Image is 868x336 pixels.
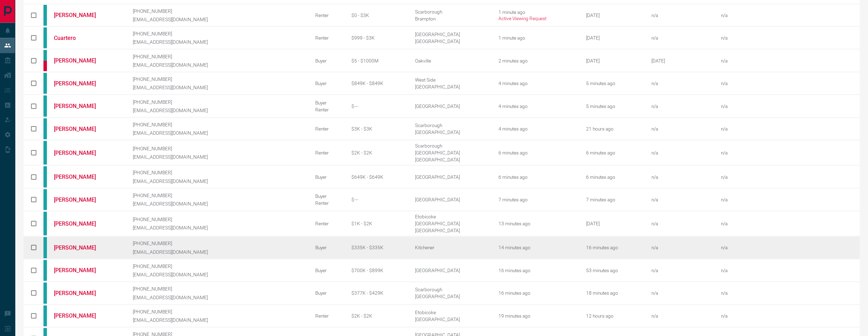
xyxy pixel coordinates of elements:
[315,290,341,296] div: Buyer
[721,290,808,296] p: n/a
[651,245,711,250] div: n/a
[315,174,341,180] div: Buyer
[54,196,106,203] a: [PERSON_NAME]
[651,58,711,64] div: January 27th 2022, 10:25:15 AM
[315,35,341,41] div: Renter
[43,212,47,235] div: condos.ca
[351,268,405,273] div: $700K - $899K
[415,9,488,15] div: Scarborough
[415,129,488,135] div: [GEOGRAPHIC_DATA]
[133,76,305,82] p: [PHONE_NUMBER]
[351,290,405,296] div: $377K - $429K
[415,245,488,250] div: Kitchener
[43,237,47,258] div: condos.ca
[651,126,711,132] div: n/a
[351,58,405,64] div: $5 - $1000M
[415,32,488,37] div: [GEOGRAPHIC_DATA]
[315,245,341,250] div: Buyer
[415,103,488,109] div: [GEOGRAPHIC_DATA]
[415,214,488,219] div: Etobicoke
[415,77,488,83] div: West Side
[415,58,488,64] div: Oakville
[586,58,641,64] div: September 26th 2019, 9:12:34 AM
[133,154,305,160] p: [EMAIL_ADDRESS][DOMAIN_NAME]
[315,12,341,18] div: Renter
[586,221,641,226] div: August 29th 2025, 11:07:43 AM
[415,174,488,180] div: [GEOGRAPHIC_DATA]
[498,58,576,64] div: 2 minutes ago
[315,200,341,206] div: Renter
[586,35,641,41] div: February 18th 2025, 11:20:39 PM
[133,146,305,151] p: [PHONE_NUMBER]
[498,35,576,41] div: 1 minute ago
[651,221,711,226] div: n/a
[586,81,641,86] div: September 15th 2025, 9:36:46 AM
[651,290,711,296] div: n/a
[133,108,305,113] p: [EMAIL_ADDRESS][DOMAIN_NAME]
[498,81,576,86] div: 4 minutes ago
[54,150,106,156] a: [PERSON_NAME]
[315,313,341,319] div: Renter
[133,130,305,136] p: [EMAIL_ADDRESS][DOMAIN_NAME]
[43,305,47,326] div: condos.ca
[651,174,711,180] div: n/a
[133,295,305,300] p: [EMAIL_ADDRESS][DOMAIN_NAME]
[415,123,488,128] div: Scarborough
[133,122,305,127] p: [PHONE_NUMBER]
[586,197,641,202] div: September 15th 2025, 9:34:37 AM
[54,290,106,296] a: [PERSON_NAME]
[54,244,106,251] a: [PERSON_NAME]
[721,12,808,18] p: n/a
[651,12,711,18] div: n/a
[133,17,305,22] p: [EMAIL_ADDRESS][DOMAIN_NAME]
[586,12,641,18] div: December 1st 2020, 1:03:02 PM
[133,317,305,323] p: [EMAIL_ADDRESS][DOMAIN_NAME]
[54,80,106,87] a: [PERSON_NAME]
[43,27,47,48] div: condos.ca
[133,225,305,230] p: [EMAIL_ADDRESS][DOMAIN_NAME]
[415,150,488,156] div: [GEOGRAPHIC_DATA]
[43,61,47,71] div: property.ca
[133,217,305,222] p: [PHONE_NUMBER]
[351,313,405,319] div: $2K - $2K
[351,245,405,250] div: $335K - $335K
[43,95,47,116] div: condos.ca
[351,197,405,202] div: $---
[415,84,488,90] div: [GEOGRAPHIC_DATA]
[351,103,405,109] div: $---
[651,150,711,156] div: n/a
[43,166,47,187] div: condos.ca
[351,12,405,18] div: $0 - $3K
[721,81,808,86] p: n/a
[415,268,488,273] div: [GEOGRAPHIC_DATA]
[54,312,106,319] a: [PERSON_NAME]
[586,126,641,132] div: September 14th 2025, 12:37:13 PM
[721,174,808,180] p: n/a
[315,193,341,199] div: Buyer
[133,39,305,45] p: [EMAIL_ADDRESS][DOMAIN_NAME]
[651,103,711,109] div: n/a
[586,174,641,180] div: September 15th 2025, 9:35:21 AM
[351,35,405,41] div: $999 - $3K
[54,126,106,132] a: [PERSON_NAME]
[415,143,488,149] div: Scarborough
[54,57,106,64] a: [PERSON_NAME]
[498,268,576,273] div: 16 minutes ago
[43,141,47,165] div: condos.ca
[498,245,576,250] div: 14 minutes ago
[54,35,106,41] a: Cuartero
[415,228,488,233] div: [GEOGRAPHIC_DATA]
[351,126,405,132] div: $3K - $3K
[415,221,488,226] div: [GEOGRAPHIC_DATA]
[721,150,808,156] p: n/a
[415,317,488,322] div: [GEOGRAPHIC_DATA]
[43,260,47,281] div: condos.ca
[315,221,341,226] div: Renter
[415,157,488,162] div: [GEOGRAPHIC_DATA]
[721,245,808,250] p: n/a
[651,81,711,86] div: n/a
[721,58,808,64] p: n/a
[54,12,106,18] a: [PERSON_NAME]
[133,31,305,36] p: [PHONE_NUMBER]
[415,310,488,315] div: Etobicoke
